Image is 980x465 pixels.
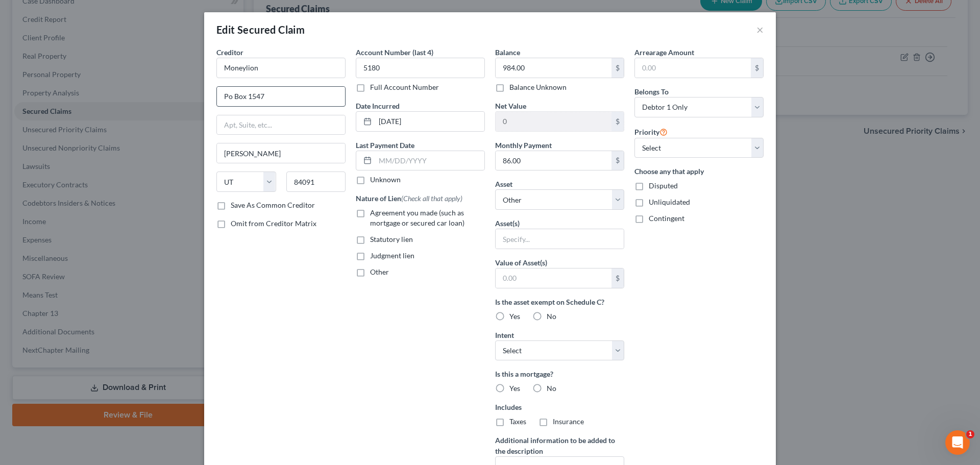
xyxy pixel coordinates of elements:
span: Taxes [509,417,526,426]
label: Balance [495,47,520,58]
span: Asset [495,180,512,188]
span: Yes [509,384,520,393]
label: Choose any that apply [634,166,764,177]
input: 0.00 [496,58,611,78]
iframe: Intercom live chat [945,430,970,455]
span: Belongs To [634,87,669,96]
span: Agreement you made (such as mortgage or secured car loan) [370,208,464,227]
span: 1 [966,430,974,438]
span: Other [370,267,389,276]
input: 0.00 [496,151,611,170]
div: $ [611,151,624,170]
input: XXXX [356,58,485,78]
label: Value of Asset(s) [495,257,547,268]
div: $ [611,112,624,131]
input: Enter zip... [286,172,346,192]
div: $ [611,58,624,78]
label: Full Account Number [370,82,439,92]
label: Last Payment Date [356,140,414,151]
label: Includes [495,402,624,412]
label: Account Number (last 4) [356,47,433,58]
input: Apt, Suite, etc... [217,115,345,135]
span: Yes [509,312,520,321]
input: 0.00 [496,112,611,131]
input: Enter address... [217,87,345,106]
span: No [547,384,556,393]
span: (Check all that apply) [401,194,462,203]
label: Nature of Lien [356,193,462,204]
input: Search creditor by name... [216,58,346,78]
span: Creditor [216,48,243,57]
label: Additional information to be added to the description [495,435,624,456]
span: Statutory lien [370,235,413,243]
button: × [756,23,764,36]
span: Unliquidated [649,198,690,206]
div: $ [751,58,763,78]
label: Intent [495,330,514,340]
span: Judgment lien [370,251,414,260]
label: Priority [634,126,668,138]
div: Edit Secured Claim [216,22,305,37]
input: MM/DD/YYYY [375,151,484,170]
input: 0.00 [635,58,751,78]
label: Is this a mortgage? [495,369,624,379]
span: Disputed [649,181,678,190]
input: MM/DD/YYYY [375,112,484,131]
input: Specify... [496,229,624,249]
input: Enter city... [217,143,345,163]
label: Arrearage Amount [634,47,694,58]
label: Net Value [495,101,526,111]
span: Insurance [553,417,584,426]
label: Balance Unknown [509,82,567,92]
label: Save As Common Creditor [231,200,315,210]
label: Monthly Payment [495,140,552,151]
label: Asset(s) [495,218,520,229]
span: Omit from Creditor Matrix [231,219,316,228]
div: $ [611,268,624,288]
span: No [547,312,556,321]
input: 0.00 [496,268,611,288]
label: Is the asset exempt on Schedule C? [495,297,624,307]
span: Contingent [649,214,684,223]
label: Unknown [370,175,401,185]
label: Date Incurred [356,101,400,111]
